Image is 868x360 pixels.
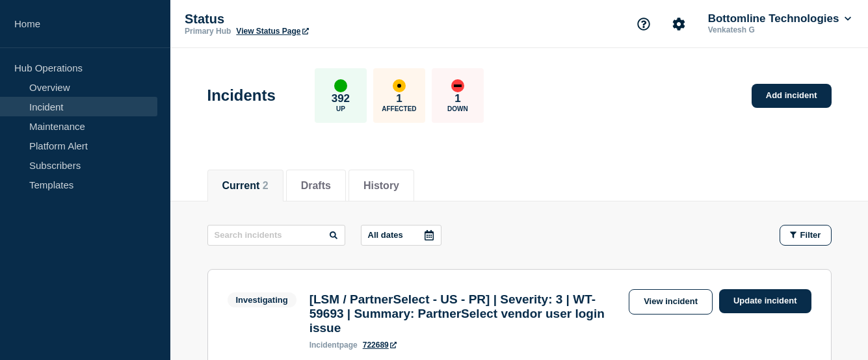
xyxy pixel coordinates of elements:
[309,341,358,350] p: page
[454,92,460,105] p: 1
[752,84,832,108] a: Add incident
[185,12,445,27] p: Status
[630,10,657,38] button: Support
[361,225,441,246] button: All dates
[185,27,231,36] p: Primary Hub
[368,230,403,240] p: All dates
[332,92,350,105] p: 392
[222,180,269,192] button: Current 2
[207,225,345,246] input: Search incidents
[334,79,347,92] div: up
[236,27,308,36] a: View Status Page
[705,25,841,34] p: Venkatesh G
[800,230,821,240] span: Filter
[228,292,296,307] span: Investigating
[629,289,713,315] a: View incident
[263,180,269,191] span: 2
[309,341,339,350] span: incident
[301,180,331,192] button: Drafts
[363,180,399,192] button: History
[780,225,832,246] button: Filter
[393,79,406,92] div: affected
[309,292,622,335] h3: [LSM / PartnerSelect - US - PR] | Severity: 3 | WT-59693 | Summary: PartnerSelect vendor user log...
[451,79,464,92] div: down
[336,105,345,112] p: Up
[447,105,468,112] p: Down
[363,341,397,350] a: 722689
[396,92,402,105] p: 1
[719,289,811,313] a: Update incident
[207,86,276,105] h1: Incidents
[382,105,416,112] p: Affected
[665,10,692,38] button: Account settings
[705,12,854,25] button: Bottomline Technologies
